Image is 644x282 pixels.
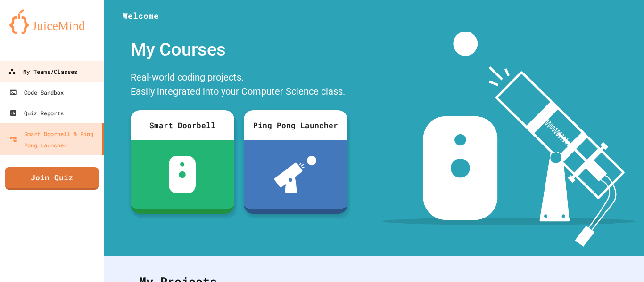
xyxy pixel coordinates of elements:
[9,128,98,151] div: Smart Doorbell & Ping Pong Launcher
[244,110,347,140] div: Ping Pong Launcher
[5,167,99,190] a: Join Quiz
[274,156,316,193] img: ppl-with-ball.png
[169,156,196,193] img: sdb-white.svg
[8,66,77,78] div: My Teams/Classes
[131,110,234,140] div: Smart Doorbell
[9,107,64,119] div: Quiz Reports
[382,32,635,247] img: banner-image-my-projects.png
[9,9,94,34] img: logo-orange.svg
[126,32,352,68] div: My Courses
[9,87,64,98] div: Code Sandbox
[126,68,352,103] div: Real-world coding projects. Easily integrated into your Computer Science class.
